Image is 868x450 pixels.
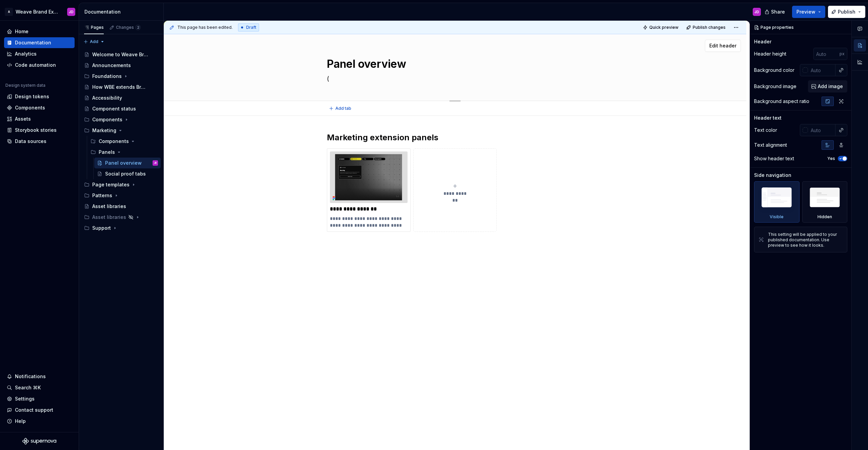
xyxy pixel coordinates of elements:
img: bccdf95c-fcd2-4027-ace7-0b04ec23bf42.png [330,151,408,203]
a: Assets [4,114,75,124]
input: Auto [808,124,835,136]
a: Home [4,26,75,37]
div: Documentation [15,39,51,46]
p: px [840,51,845,57]
div: Components [88,136,161,147]
input: Auto [808,64,835,76]
div: Weave Brand Extended [16,8,59,15]
div: Components [99,138,129,145]
div: Data sources [15,138,46,145]
div: Asset libraries [92,214,126,221]
a: Panel overviewJD [94,158,161,168]
div: Announcements [92,62,131,69]
div: Text alignment [754,142,787,148]
div: Documentation [84,8,161,15]
div: Visible [754,181,800,223]
div: Marketing [92,127,116,134]
button: Publish changes [684,23,729,32]
div: Show header text [754,155,794,162]
div: Components [92,116,122,123]
span: Add tab [335,106,351,111]
div: Social proof tabs [105,170,146,177]
a: Welcome to Weave Brand Extended [81,49,161,60]
a: How WBE extends Brand [81,82,161,93]
div: Asset libraries [81,212,161,223]
span: Preview [796,8,815,15]
div: Design system data [5,83,45,88]
div: Background color [754,67,794,74]
a: Components [4,102,75,113]
button: Edit header [705,40,741,52]
div: Assets [15,116,31,122]
button: Publish [828,6,865,18]
label: Yes [827,156,835,161]
span: This page has been edited. [177,25,233,30]
div: Panel overview [105,160,142,166]
div: Background image [754,83,796,90]
div: This setting will be applied to your published documentation. Use preview to see how it looks. [768,232,843,248]
button: Search ⌘K [4,382,75,393]
a: Component status [81,103,161,114]
button: Preview [792,6,825,18]
div: Foundations [81,71,161,82]
div: Help [15,418,26,425]
button: Add [81,37,107,46]
div: Support [92,225,111,231]
div: Components [81,114,161,125]
a: Documentation [4,37,75,48]
span: Quick preview [649,25,678,30]
span: 2 [135,25,141,30]
div: Welcome to Weave Brand Extended [92,51,148,58]
span: Publish [838,8,855,15]
div: JD [154,160,157,166]
input: Auto [813,48,840,60]
textarea: ( [325,74,582,84]
div: JD [754,9,759,15]
span: Draft [246,25,256,30]
div: Notifications [15,373,46,380]
div: Panels [99,149,115,156]
div: Foundations [92,73,122,80]
a: Design tokens [4,91,75,102]
svg: Supernova Logo [22,438,56,445]
button: Help [4,416,75,427]
a: Social proof tabs [94,168,161,179]
div: Hidden [817,214,832,220]
a: Asset libraries [81,201,161,212]
h2: Marketing extension panels [327,132,583,143]
div: Marketing [81,125,161,136]
div: Header [754,38,771,45]
div: How WBE extends Brand [92,84,148,90]
div: Visible [770,214,784,220]
span: Share [771,8,785,15]
div: Design tokens [15,93,49,100]
div: Side navigation [754,172,791,179]
button: AWeave Brand ExtendedJD [1,4,77,19]
div: Background aspect ratio [754,98,809,105]
div: Page templates [92,181,130,188]
button: Add tab [327,104,354,113]
div: Code automation [15,62,56,68]
div: Patterns [92,192,112,199]
div: A [5,8,13,16]
div: Accessibility [92,95,122,101]
span: Edit header [709,42,736,49]
a: Settings [4,393,75,404]
div: Support [81,223,161,233]
a: Accessibility [81,93,161,103]
span: Publish changes [693,25,726,30]
div: Changes [116,25,141,30]
div: Settings [15,395,35,402]
div: Pages [84,25,104,30]
a: Announcements [81,60,161,71]
span: Add [90,39,98,44]
div: Page templates [81,179,161,190]
a: Code automation [4,60,75,70]
div: JD [69,9,74,15]
div: Text color [754,127,777,134]
div: Search ⌘K [15,384,41,391]
div: Header height [754,50,786,57]
a: Data sources [4,136,75,147]
div: Panels [88,147,161,158]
